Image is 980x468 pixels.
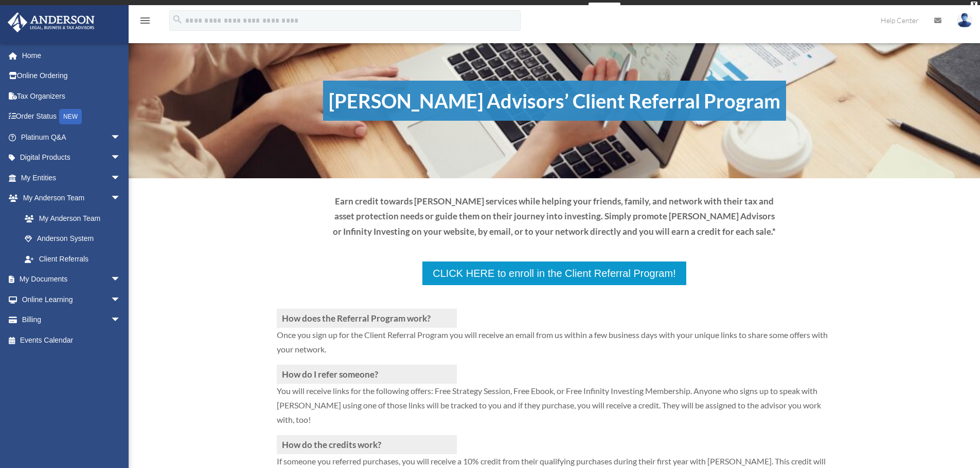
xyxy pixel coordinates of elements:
span: arrow_drop_down [111,269,131,290]
a: Billingarrow_drop_down [7,310,136,330]
span: arrow_drop_down [111,310,131,331]
a: Order StatusNEW [7,106,136,127]
span: arrow_drop_down [111,147,131,169]
a: Home [7,45,136,66]
a: My Anderson Teamarrow_drop_down [7,188,136,209]
span: arrow_drop_down [111,167,131,189]
h1: [PERSON_NAME] Advisors’ Client Referral Program [323,81,786,121]
a: My Anderson Team [14,208,136,229]
span: arrow_drop_down [111,188,131,209]
h3: How does the Referral Program work? [277,309,457,328]
a: menu [139,18,151,27]
span: arrow_drop_down [111,127,131,148]
img: Anderson Advisors Platinum Portal [5,12,98,32]
a: Online Ordering [7,66,136,86]
h3: How do I refer someone? [277,365,457,384]
h3: How do the credits work? [277,435,457,454]
p: Once you sign up for the Client Referral Program you will receive an email from us within a few b... [277,328,832,365]
a: Digital Productsarrow_drop_down [7,147,136,168]
a: CLICK HERE to enroll in the Client Referral Program! [421,260,687,286]
p: You will receive links for the following offers: Free Strategy Session, Free Ebook, or Free Infin... [277,384,832,435]
span: arrow_drop_down [111,289,131,310]
div: NEW [59,109,82,124]
p: Earn credit towards [PERSON_NAME] services while helping your friends, family, and network with t... [332,194,777,239]
a: Client Referrals [14,249,131,269]
a: Online Learningarrow_drop_down [7,289,136,310]
a: Events Calendar [7,330,136,350]
a: Platinum Q&Aarrow_drop_down [7,127,136,147]
a: My Entitiesarrow_drop_down [7,167,136,188]
i: search [172,14,183,25]
a: survey [589,3,620,15]
div: close [971,2,977,8]
a: Anderson System [14,229,136,249]
a: My Documentsarrow_drop_down [7,269,136,290]
img: User Pic [957,13,972,28]
div: Get a chance to win 6 months of Platinum for free just by filling out this [360,3,584,15]
a: Tax Organizers [7,86,136,106]
i: menu [139,14,151,27]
